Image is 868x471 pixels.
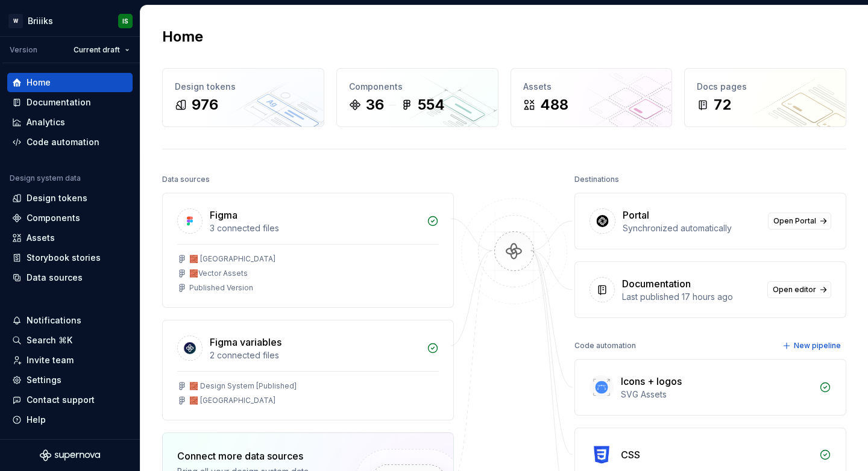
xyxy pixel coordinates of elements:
a: Components36554 [336,68,498,127]
a: Settings [7,370,133,390]
div: Assets [523,81,660,93]
div: Home [27,76,51,89]
div: 🧱Vector Assets [189,269,248,278]
div: Version [10,45,37,55]
button: Search ⌘K [7,331,133,350]
div: 2 connected files [210,349,420,361]
div: 🧱 [GEOGRAPHIC_DATA] [189,396,275,405]
div: Figma [210,208,237,222]
div: Code automation [574,337,636,354]
a: Open editor [767,281,831,298]
div: Analytics [27,116,65,128]
div: 554 [418,95,445,114]
a: Invite team [7,351,133,370]
span: Current draft [74,45,120,55]
h2: Home [162,27,203,46]
div: 36 [366,95,384,114]
span: New pipeline [794,341,841,351]
a: Home [7,73,133,92]
a: Design tokens976 [162,68,324,127]
button: WBriiiksIS [2,8,137,34]
div: Published Version [189,283,253,293]
div: Assets [27,232,55,244]
div: CSS [621,448,640,462]
div: Briiiks [28,15,53,27]
div: Destinations [574,171,619,188]
button: Notifications [7,311,133,330]
div: W [8,14,23,28]
div: 488 [540,95,568,114]
div: 72 [714,95,731,114]
a: Components [7,208,133,228]
a: Design tokens [7,189,133,208]
div: Design tokens [175,81,312,93]
div: Connect more data sources [177,449,334,463]
a: Figma variables2 connected files🧱 Design System [Published]🧱 [GEOGRAPHIC_DATA] [162,320,454,420]
a: Assets [7,228,133,248]
div: Settings [27,374,61,386]
div: 🧱 Design System [Published] [189,381,297,391]
div: SVG Assets [621,388,812,401]
div: Design tokens [27,192,87,204]
a: Assets488 [511,68,673,127]
a: Open Portal [768,213,831,229]
div: Search ⌘K [27,334,72,346]
div: 🧱 [GEOGRAPHIC_DATA] [189,254,275,264]
div: Components [27,212,80,224]
div: Docs pages [697,81,834,93]
div: Synchronized automatically [623,222,761,234]
div: IS [122,16,128,26]
div: 3 connected files [210,222,420,234]
div: 976 [192,95,218,114]
div: Figma variables [210,335,281,349]
div: Invite team [27,354,74,366]
button: Contact support [7,390,133,410]
div: Icons + logos [621,374,682,388]
div: Data sources [27,272,83,284]
span: Open editor [773,285,816,295]
a: Figma3 connected files🧱 [GEOGRAPHIC_DATA]🧱Vector AssetsPublished Version [162,193,454,308]
div: Components [349,81,486,93]
div: Storybook stories [27,252,101,264]
div: Code automation [27,136,99,148]
svg: Supernova Logo [40,449,100,461]
div: Documentation [622,276,691,291]
a: Documentation [7,93,133,112]
a: Data sources [7,268,133,287]
div: Last published 17 hours ago [622,291,760,303]
div: Documentation [27,96,91,108]
a: Docs pages72 [684,68,846,127]
div: Notifications [27,314,81,326]
a: Code automation [7,133,133,152]
button: Help [7,410,133,429]
div: Data sources [162,171,210,188]
a: Analytics [7,113,133,132]
div: Portal [623,208,649,222]
span: Open Portal [773,216,816,226]
div: Design system data [10,173,81,183]
div: Contact support [27,394,95,406]
div: Help [27,414,46,426]
button: New pipeline [779,337,846,354]
a: Storybook stories [7,248,133,267]
button: Current draft [68,42,135,58]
